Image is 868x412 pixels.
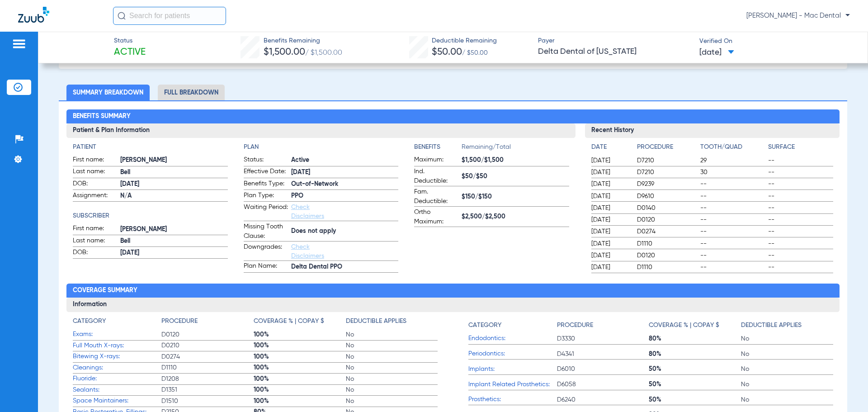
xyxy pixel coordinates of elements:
span: [DATE] [120,248,227,258]
span: No [346,352,438,361]
span: D7210 [637,156,697,165]
span: D0120 [161,330,254,339]
span: [DATE] [591,204,629,213]
span: 80% [649,334,741,343]
span: 80% [649,350,741,359]
span: / $50.00 [462,50,488,56]
input: Search for patients [113,7,226,25]
h4: Date [591,142,629,152]
app-breakdown-title: Deductible Applies [741,317,833,333]
span: $2,500/$2,500 [462,212,569,222]
span: Implants: [468,365,557,374]
span: Endodontics: [468,334,557,343]
span: D0274 [637,227,697,236]
h4: Category [73,317,106,326]
span: 50% [649,395,741,404]
span: -- [768,204,833,213]
span: Active [114,46,146,59]
span: D4341 [557,350,649,359]
span: 29 [700,156,765,165]
span: 100% [254,352,346,361]
span: D1110 [161,363,254,372]
span: -- [768,180,833,189]
span: [PERSON_NAME] - Mac Dental [746,11,850,20]
span: D1208 [161,374,254,384]
li: Summary Breakdown [66,85,150,100]
app-breakdown-title: Plan [244,142,398,152]
span: -- [700,227,765,236]
span: D3330 [557,334,649,343]
span: [PERSON_NAME] [120,225,227,234]
span: Does not apply [291,227,398,236]
span: $50/$50 [462,172,569,181]
span: Last name: [73,236,117,247]
span: Assignment: [73,191,117,202]
span: D6240 [557,395,649,404]
span: Cleanings: [73,363,161,373]
span: $150/$150 [462,192,569,202]
span: D6058 [557,380,649,389]
span: -- [700,239,765,248]
h4: Tooth/Quad [700,142,765,152]
span: Maximum: [414,155,458,166]
span: -- [700,263,765,272]
app-breakdown-title: Procedure [161,317,254,329]
h4: Coverage % | Copay $ [254,317,324,326]
span: D9239 [637,180,697,189]
span: No [741,365,833,374]
span: -- [768,227,833,236]
span: Exams: [73,330,161,339]
span: Benefits Type: [244,179,288,190]
span: No [346,397,438,406]
h4: Category [468,321,501,330]
span: No [346,341,438,350]
li: Full Breakdown [158,85,225,100]
span: Sealants: [73,385,161,395]
span: Deductible Remaining [432,36,497,46]
span: No [346,385,438,394]
span: D9610 [637,192,697,201]
span: [DATE] [591,192,629,201]
span: Space Maintainers: [73,396,161,406]
span: D0120 [637,251,697,260]
img: Search Icon [118,12,126,20]
h4: Benefits [414,142,462,152]
span: -- [700,251,765,260]
span: [DATE] [591,239,629,248]
span: No [741,350,833,359]
span: Payer [538,36,692,46]
app-breakdown-title: Deductible Applies [346,317,438,329]
span: D1510 [161,397,254,406]
span: -- [768,239,833,248]
span: Delta Dental PPO [291,262,398,272]
img: Zuub Logo [18,7,49,23]
span: -- [768,168,833,177]
h3: Information [66,298,839,312]
span: D0274 [161,352,254,361]
h4: Surface [768,142,833,152]
span: Delta Dental of [US_STATE] [538,46,692,57]
a: Check Disclaimers [291,244,324,259]
span: D1351 [161,385,254,394]
span: Waiting Period: [244,203,288,221]
span: 100% [254,385,346,394]
span: Last name: [73,167,117,178]
a: Check Disclaimers [291,204,324,219]
span: No [346,363,438,372]
span: [DATE] [591,215,629,224]
h2: Benefits Summary [66,109,839,124]
h4: Subscriber [73,211,227,221]
span: 100% [254,341,346,350]
app-breakdown-title: Procedure [557,317,649,333]
span: DOB: [73,248,117,259]
span: $1,500/$1,500 [462,156,569,165]
span: $1,500.00 [264,47,305,57]
app-breakdown-title: Surface [768,142,833,155]
span: [DATE] [591,156,629,165]
span: Remaining/Total [462,142,569,155]
span: 50% [649,365,741,374]
span: D0140 [637,204,697,213]
span: Fluoride: [73,374,161,384]
span: Status [114,36,146,46]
